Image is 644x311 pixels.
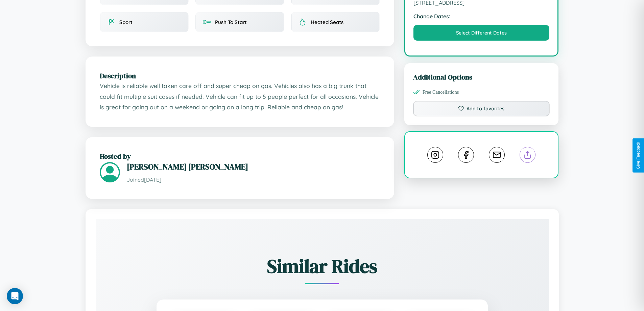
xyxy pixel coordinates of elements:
div: Give Feedback [636,142,641,169]
strong: Change Dates: [413,13,550,20]
h2: Description [100,71,380,81]
h2: Hosted by [100,151,380,161]
p: Vehicle is reliable well taken care off and super cheap on gas. Vehicles also has a big trunk tha... [100,81,380,113]
span: Sport [119,19,133,25]
span: Push To Start [215,19,247,25]
button: Select Different Dates [413,25,550,41]
p: Joined [DATE] [127,175,380,185]
h3: Additional Options [413,72,550,82]
div: Open Intercom Messenger [7,288,23,304]
h2: Similar Rides [119,253,525,279]
span: Heated Seats [311,19,343,25]
span: Free Cancellations [423,89,459,95]
button: Add to favorites [413,101,550,116]
h3: [PERSON_NAME] [PERSON_NAME] [127,161,380,172]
